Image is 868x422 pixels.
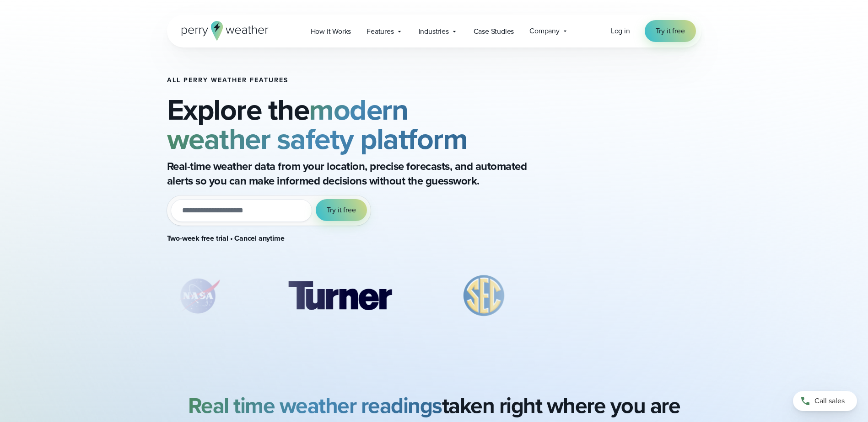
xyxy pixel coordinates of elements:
[449,273,519,319] div: 3 of 8
[793,391,857,411] a: Call sales
[563,273,693,319] img: Amazon-Air.svg
[275,273,404,319] div: 2 of 8
[303,22,359,41] a: How it Works
[466,22,522,41] a: Case Studies
[611,26,630,37] a: Log in
[167,273,231,319] img: NASA.svg
[275,273,404,319] img: Turner-Construction_1.svg
[814,396,845,406] span: Call sales
[529,26,560,37] span: Company
[367,26,394,37] span: Features
[563,273,693,319] div: 4 of 8
[167,95,564,153] h2: Explore the
[656,26,685,37] span: Try it free
[316,199,367,221] button: Try it free
[327,205,356,216] span: Try it free
[188,393,680,418] h2: taken right where you are
[188,389,442,422] strong: Real time weather readings
[474,26,514,37] span: Case Studies
[449,273,519,319] img: %E2%9C%85-SEC.svg
[419,26,449,37] span: Industries
[611,26,630,36] span: Log in
[167,77,564,84] h1: All Perry Weather Features
[311,26,351,37] span: How it Works
[167,273,231,319] div: 1 of 8
[167,233,285,243] strong: Two-week free trial • Cancel anytime
[167,159,533,188] p: Real-time weather data from your location, precise forecasts, and automated alerts so you can mak...
[645,20,696,42] a: Try it free
[167,273,564,323] div: slideshow
[167,88,468,160] strong: modern weather safety platform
